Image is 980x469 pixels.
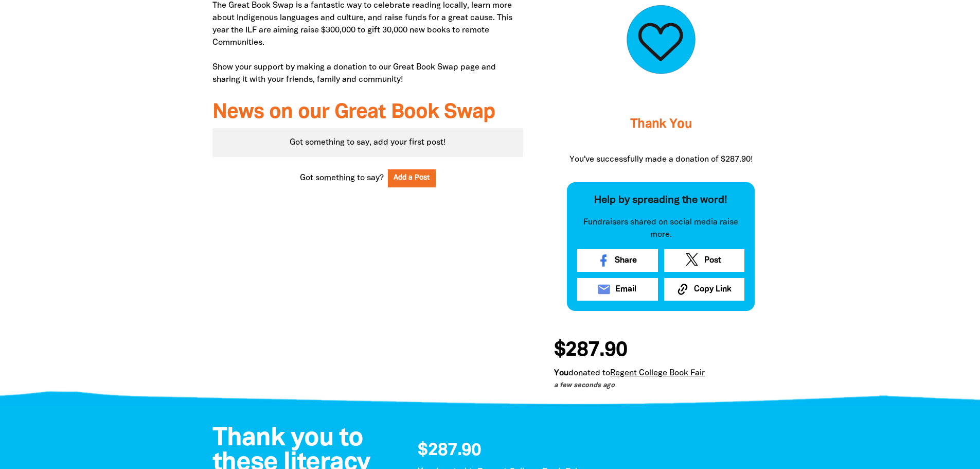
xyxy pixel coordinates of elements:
[418,442,481,460] span: $287.90
[554,370,568,377] em: You
[300,172,384,184] span: Got something to say?
[577,278,658,301] a: emailEmail
[567,153,755,166] p: You've successfully made a donation of $287.90!
[212,128,524,157] div: Paginated content
[694,283,732,296] span: Copy Link
[388,169,436,187] button: Add a Post
[597,282,611,297] i: email
[554,340,627,361] span: $287.90
[212,101,524,124] h3: News on our Great Book Swap
[610,370,705,377] a: Regent College Book Fair
[577,249,658,272] a: Share
[615,283,636,296] span: Email
[577,216,744,241] p: Fundraisers shared on social media raise more.
[568,370,610,377] span: donated to
[554,334,768,391] div: Donation stream
[212,128,524,157] div: Got something to say, add your first post!
[615,254,637,267] span: Share
[704,254,721,267] span: Post
[664,278,745,301] button: Copy Link
[554,381,759,391] p: a few seconds ago
[664,249,745,272] a: Post
[567,104,755,145] h3: Thank You
[577,193,744,208] p: Help by spreading the word!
